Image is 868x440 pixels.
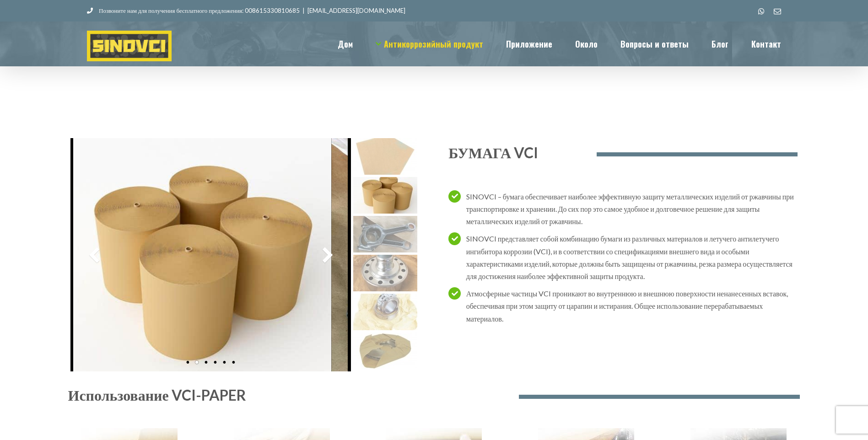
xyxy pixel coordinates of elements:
a: Контакт [751,21,781,66]
span: Антикоррозийный продукт [384,40,483,48]
span: Около [575,40,598,48]
a: Около [575,21,598,66]
a: Позвоните нам для получения бесплатного предложения: 008615330810685 [87,7,300,14]
font: Позвоните нам для получения бесплатного предложения: 008615330810685 [99,7,300,14]
p: Атмосферные частицы VCI проникают во внутреннюю и внешнюю поверхности ненанесенных вставок, обесп... [466,287,798,325]
a: Блог [712,21,728,66]
span: БУМАГА VCI [448,144,538,161]
span: Блог [712,40,728,48]
a: Дом [338,21,353,66]
a: Вопросы и ответы [620,21,689,66]
span: Приложение [506,40,552,48]
nav: Главное меню [338,21,781,66]
a: Приложение [506,21,552,66]
img: Логотип SINOVCI [87,31,172,61]
a: Антикоррозийный продукт [376,21,483,66]
span: Контакт [751,40,781,48]
a: [EMAIL_ADDRESS][DOMAIN_NAME] [307,7,405,14]
p: SINOVCI представляет собой комбинацию бумаги из различных материалов и летучего антилетучего инги... [466,232,798,282]
span: Использование VCI-PAPER [68,386,246,404]
p: SINOVCI – бумага обеспечивает наиболее эффективную защиту металлических изделий от ржавчины при т... [466,190,798,228]
span: Вопросы и ответы [620,40,689,48]
span: Дом [338,40,353,48]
